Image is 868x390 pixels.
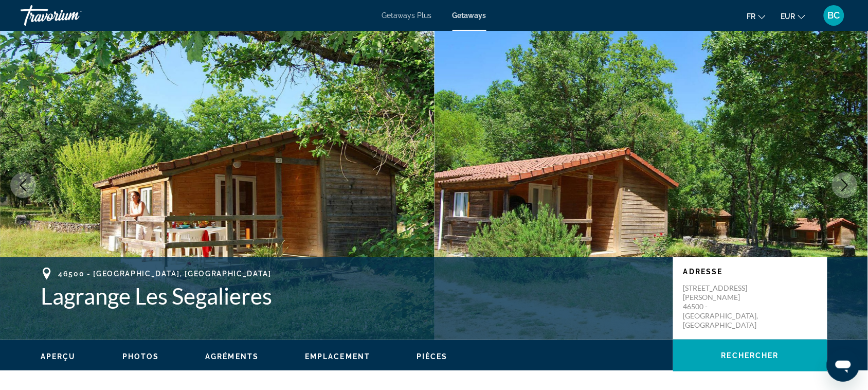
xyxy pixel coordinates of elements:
a: Travorium [21,2,123,29]
button: Next image [832,172,858,198]
button: User Menu [821,5,847,26]
span: Pièces [417,352,448,361]
span: Emplacement [305,352,370,361]
button: Previous image [10,172,36,198]
button: Pièces [417,352,448,361]
span: EUR [781,12,795,21]
span: Aperçu [41,352,76,361]
button: Rechercher [673,340,827,371]
button: Change currency [781,9,805,24]
button: Aperçu [41,352,76,361]
button: Agréments [205,352,259,361]
a: Getaways [453,11,486,20]
button: Emplacement [305,352,370,361]
h1: Lagrange Les Segalieres [41,282,663,309]
iframe: Bouton de lancement de la fenêtre de messagerie [827,349,860,382]
p: [STREET_ADDRESS] [PERSON_NAME] 46500 - [GEOGRAPHIC_DATA], [GEOGRAPHIC_DATA] [683,283,766,330]
button: Photos [122,352,159,361]
span: Rechercher [721,351,779,360]
button: Change language [747,9,766,24]
span: 46500 - [GEOGRAPHIC_DATA], [GEOGRAPHIC_DATA] [58,270,272,278]
span: Photos [122,352,159,361]
span: Agréments [205,352,259,361]
span: BC [828,10,840,21]
a: Getaways Plus [382,11,432,20]
p: Adresse [683,268,817,276]
span: fr [747,12,756,21]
